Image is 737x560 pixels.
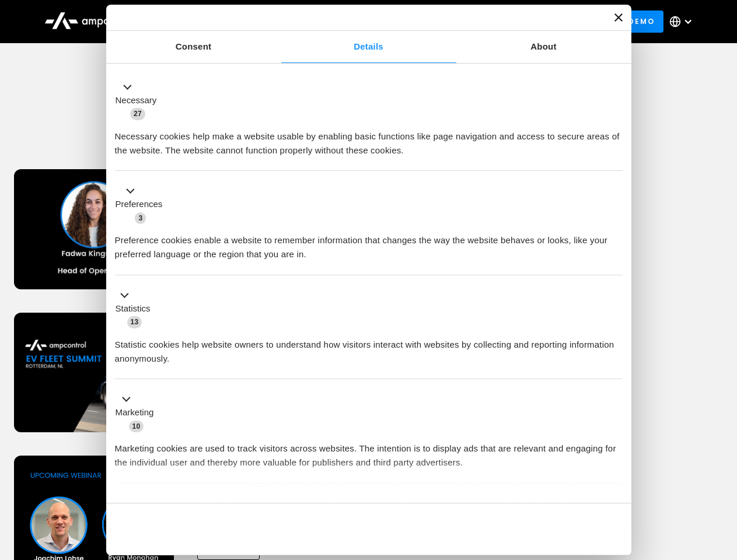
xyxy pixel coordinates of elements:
button: Preferences (3) [115,184,170,225]
button: Statistics (13) [115,288,158,329]
button: Necessary (27) [115,80,164,121]
span: 2 [193,498,204,510]
span: 10 [129,421,144,432]
button: Okay [455,512,622,546]
label: Statistics [116,302,151,316]
div: Statistic cookies help website owners to understand how visitors interact with websites by collec... [115,329,623,366]
button: Unclassified (2) [115,496,211,511]
span: 13 [127,316,142,328]
span: 27 [130,108,145,120]
div: Preference cookies enable a website to remember information that changes the way the website beha... [115,225,623,261]
button: Close banner [614,13,623,22]
label: Preferences [116,198,163,211]
div: Necessary cookies help make a website usable by enabling basic functions like page navigation and... [115,121,623,157]
span: 3 [135,212,146,224]
label: Marketing [116,406,154,419]
h1: Upcoming Webinars [14,118,724,146]
a: About [456,31,631,63]
label: Necessary [116,94,157,107]
a: Consent [106,31,281,63]
button: Marketing (10) [115,393,161,433]
a: Details [281,31,456,63]
div: Marketing cookies are used to track visitors across websites. The intention is to display ads tha... [115,433,623,470]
